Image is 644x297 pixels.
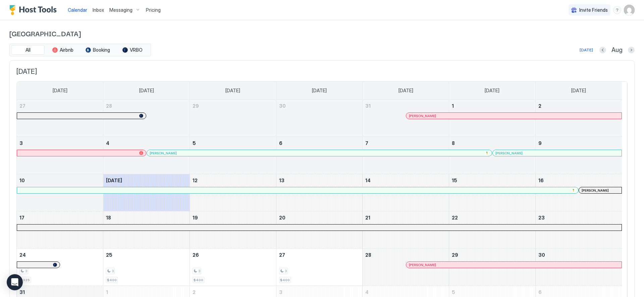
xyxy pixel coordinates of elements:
[363,100,449,112] a: July 31, 2025
[190,137,276,174] td: August 5, 2025
[452,140,455,146] span: 8
[409,263,619,267] div: [PERSON_NAME]
[17,100,103,112] a: July 27, 2025
[103,137,190,149] a: August 4, 2025
[190,249,276,286] td: August 26, 2025
[449,174,535,187] a: August 15, 2025
[538,178,544,183] span: 16
[579,7,608,13] span: Invite Friends
[7,274,23,290] div: Open Intercom Messenger
[53,88,67,94] span: [DATE]
[68,6,87,13] a: Calendar
[17,174,103,187] a: August 10, 2025
[365,140,368,146] span: 7
[112,269,114,273] span: 3
[538,103,541,109] span: 2
[579,46,594,54] button: [DATE]
[190,211,276,224] a: August 19, 2025
[279,140,282,146] span: 6
[190,100,276,112] a: July 29, 2025
[365,178,371,183] span: 14
[106,252,112,258] span: 25
[17,174,103,211] td: August 10, 2025
[107,278,117,282] span: $400
[194,278,203,282] span: $400
[106,140,109,146] span: 4
[150,151,489,155] div: [PERSON_NAME]
[363,211,449,249] td: August 21, 2025
[19,215,24,220] span: 17
[276,137,363,174] td: August 6, 2025
[109,7,132,13] span: Messaging
[150,151,177,155] span: [PERSON_NAME]
[363,249,449,261] a: August 28, 2025
[536,249,622,261] a: August 30, 2025
[193,178,198,183] span: 12
[363,211,449,224] a: August 21, 2025
[409,114,436,118] span: [PERSON_NAME]
[93,6,104,13] a: Inbox
[106,178,122,183] span: [DATE]
[46,82,74,100] a: Sunday
[46,45,79,55] button: Airbnb
[60,47,73,53] span: Airbnb
[190,137,276,149] a: August 5, 2025
[116,45,149,55] button: VRBO
[103,174,190,211] td: August 11, 2025
[363,100,449,137] td: July 31, 2025
[535,174,622,211] td: August 16, 2025
[478,82,506,100] a: Friday
[81,45,114,55] button: Booking
[571,88,586,94] span: [DATE]
[363,174,449,211] td: August 14, 2025
[536,174,622,187] a: August 16, 2025
[535,137,622,174] td: August 9, 2025
[279,103,286,109] span: 30
[17,211,103,224] a: August 17, 2025
[25,47,31,53] span: All
[19,140,23,146] span: 3
[20,278,30,282] span: $325
[449,211,536,249] td: August 22, 2025
[398,88,413,94] span: [DATE]
[17,211,103,249] td: August 17, 2025
[103,249,190,261] a: August 25, 2025
[276,174,363,211] td: August 13, 2025
[365,252,371,258] span: 28
[190,174,276,211] td: August 12, 2025
[103,211,190,249] td: August 18, 2025
[130,47,143,53] span: VRBO
[103,249,190,286] td: August 25, 2025
[538,289,542,295] span: 6
[103,100,190,112] a: July 28, 2025
[190,211,276,249] td: August 19, 2025
[449,249,535,261] a: August 29, 2025
[276,100,363,112] a: July 30, 2025
[17,137,103,149] a: August 3, 2025
[106,103,112,109] span: 28
[538,215,545,220] span: 23
[103,174,190,187] a: August 11, 2025
[613,6,621,14] div: menu
[536,211,622,224] a: August 23, 2025
[193,252,199,258] span: 26
[535,249,622,286] td: August 30, 2025
[276,100,363,137] td: July 30, 2025
[17,137,103,174] td: August 3, 2025
[103,211,190,224] a: August 18, 2025
[449,249,536,286] td: August 29, 2025
[279,178,284,183] span: 13
[365,289,369,295] span: 4
[582,188,609,193] span: [PERSON_NAME]
[9,44,151,56] div: tab-group
[132,82,161,100] a: Monday
[103,137,190,174] td: August 4, 2025
[449,100,535,112] a: August 1, 2025
[279,289,282,295] span: 3
[452,252,458,258] span: 29
[279,215,285,220] span: 20
[225,88,240,94] span: [DATE]
[280,278,290,282] span: $400
[276,211,363,224] a: August 20, 2025
[193,215,198,220] span: 19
